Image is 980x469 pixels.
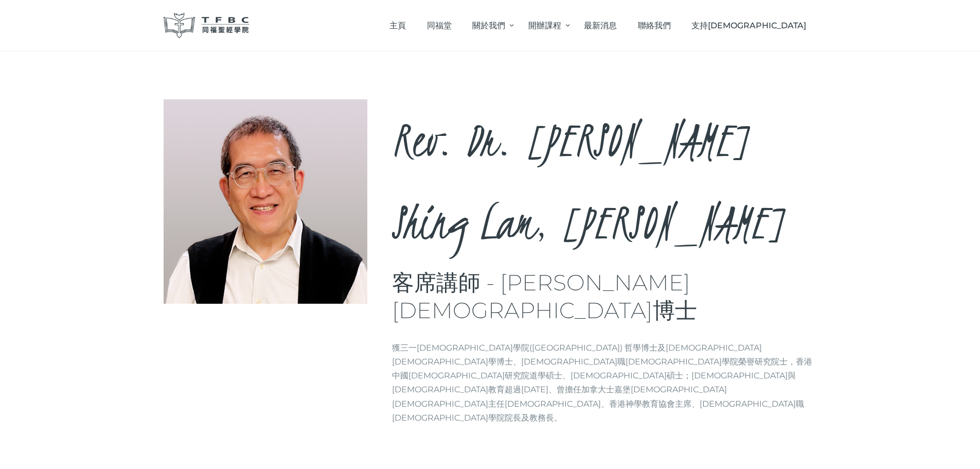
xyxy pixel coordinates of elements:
[416,10,462,41] a: 同福堂
[392,269,817,324] h3: 客席講師 - [PERSON_NAME][DEMOGRAPHIC_DATA]博士
[164,99,368,304] img: Rev. Dr. Li Shing Lam, Derek
[379,10,417,41] a: 主頁
[638,21,671,30] span: 聯絡我們
[681,10,817,41] a: 支持[DEMOGRAPHIC_DATA]
[164,13,250,38] img: 同福聖經學院 TFBC
[392,341,817,425] p: 獲三一[DEMOGRAPHIC_DATA]學院([GEOGRAPHIC_DATA]) 哲學博士及[DEMOGRAPHIC_DATA][DEMOGRAPHIC_DATA]學博士、[DEMOGRAP...
[584,21,617,30] span: 最新消息
[427,21,452,30] span: 同福堂
[518,10,573,41] a: 開辦課程
[392,99,817,264] h2: Rev. Dr. [PERSON_NAME] Shing Lam, [PERSON_NAME]
[472,21,505,30] span: 關於我們
[389,21,406,30] span: 主頁
[528,21,561,30] span: 開辦課程
[462,10,518,41] a: 關於我們
[627,10,681,41] a: 聯絡我們
[691,21,806,30] span: 支持[DEMOGRAPHIC_DATA]
[574,10,628,41] a: 最新消息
